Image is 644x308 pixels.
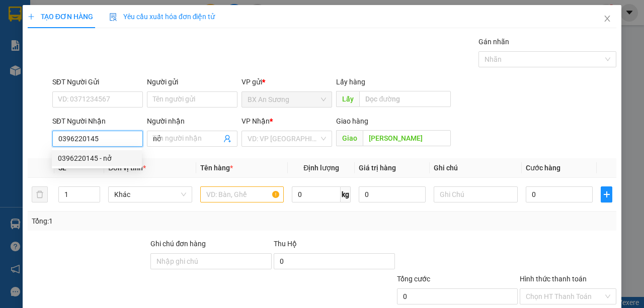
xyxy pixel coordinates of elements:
div: SĐT Người Gửi [52,76,143,87]
button: plus [601,186,612,202]
span: TẠO ĐƠN HÀNG [28,13,93,21]
button: Close [593,5,621,33]
span: Cước hàng [526,164,560,172]
span: Giao [336,130,363,146]
input: VD: Bàn, Ghế [200,186,284,202]
span: Khác [114,187,186,202]
div: Người nhận [147,116,237,127]
span: Tên hàng [200,164,233,172]
span: Giao hàng [336,117,368,125]
span: plus [28,13,35,20]
span: BX An Sương [248,92,326,107]
input: Ghi Chú [434,186,518,202]
div: Người gửi [147,76,237,87]
div: Tổng: 1 [32,216,250,227]
span: Thu Hộ [274,240,297,248]
label: Hình thức thanh toán [520,275,587,283]
th: Ghi chú [430,158,522,178]
span: user-add [223,135,231,143]
input: 0 [359,186,426,202]
div: SĐT Người Nhận [52,116,143,127]
span: kg [341,186,351,202]
span: Lấy hàng [336,78,365,86]
input: Dọc đường [363,130,450,146]
input: Ghi chú đơn hàng [150,253,272,269]
div: 0396220145 - nở [52,150,142,166]
span: Giá trị hàng [359,164,396,172]
span: Lấy [336,91,359,107]
img: icon [109,13,117,21]
span: close [603,15,611,23]
span: Định lượng [303,164,339,172]
span: plus [601,190,612,198]
div: VP gửi [242,76,332,87]
div: 0396220145 - nở [58,153,136,164]
span: VP Nhận [242,117,270,125]
span: Yêu cầu xuất hóa đơn điện tử [109,13,215,21]
input: Dọc đường [359,91,450,107]
span: Tổng cước [397,275,430,283]
label: Gán nhãn [478,38,509,46]
button: delete [32,186,48,202]
label: Ghi chú đơn hàng [150,240,206,248]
